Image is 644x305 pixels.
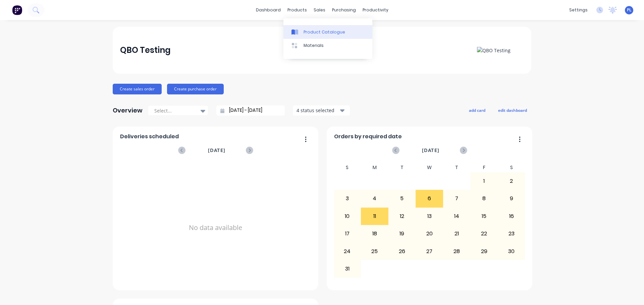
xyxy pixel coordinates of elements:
[334,225,361,242] div: 17
[422,147,439,154] span: [DATE]
[389,243,416,259] div: 26
[389,190,416,207] div: 5
[167,84,224,94] button: Create purchase order
[498,173,525,189] div: 2
[253,5,284,15] a: dashboard
[498,243,525,259] div: 30
[283,25,372,39] a: Product Catalogue
[443,225,470,242] div: 21
[361,190,388,207] div: 4
[120,133,179,141] span: Deliveries scheduled
[416,243,443,259] div: 27
[471,190,497,207] div: 8
[471,173,497,189] div: 1
[416,225,443,242] div: 20
[443,190,470,207] div: 7
[284,5,310,15] div: products
[443,243,470,259] div: 28
[304,29,345,35] div: Product Catalogue
[416,163,443,172] div: W
[334,190,361,207] div: 3
[498,208,525,225] div: 16
[310,5,329,15] div: sales
[304,43,324,49] div: Materials
[297,107,339,114] div: 4 status selected
[494,106,531,115] button: edit dashboard
[12,5,22,15] img: Factory
[293,105,350,116] button: 4 status selected
[470,163,498,172] div: F
[120,163,311,293] div: No data available
[334,163,361,172] div: S
[113,84,162,94] button: Create sales order
[389,225,416,242] div: 19
[416,190,443,207] div: 6
[465,106,490,115] button: add card
[498,190,525,207] div: 9
[443,208,470,225] div: 14
[566,5,591,15] div: settings
[208,147,225,154] span: [DATE]
[361,225,388,242] div: 18
[359,5,392,15] div: productivity
[361,243,388,259] div: 25
[361,163,388,172] div: M
[416,208,443,225] div: 13
[498,225,525,242] div: 23
[113,104,143,117] div: Overview
[361,208,388,225] div: 11
[389,208,416,225] div: 12
[329,5,359,15] div: purchasing
[498,163,525,172] div: S
[471,243,497,259] div: 29
[283,39,372,52] a: Materials
[388,163,416,172] div: T
[334,243,361,259] div: 24
[334,208,361,225] div: 10
[334,260,361,277] div: 31
[627,7,632,13] span: PL
[471,225,497,242] div: 22
[477,47,511,54] img: QBO Testing
[471,208,497,225] div: 15
[120,44,171,57] div: QBO Testing
[443,163,471,172] div: T
[334,133,402,141] span: Orders by required date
